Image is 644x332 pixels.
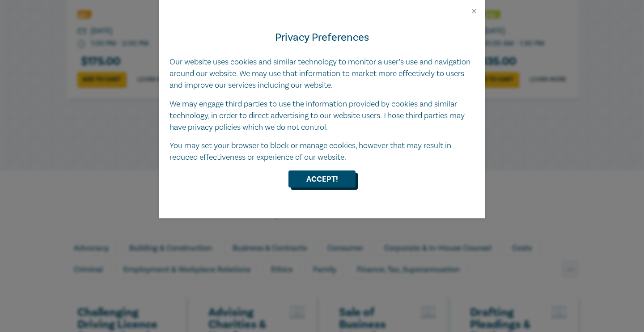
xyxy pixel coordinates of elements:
p: Our website uses cookies and similar technology to monitor a user’s use and navigation around our... [169,56,475,91]
h4: Privacy Preferences [169,30,475,46]
p: You may set your browser to block or manage cookies, however that may result in reduced effective... [169,140,475,163]
button: Close [470,7,478,15]
button: Accept! [288,170,356,187]
p: We may engage third parties to use the information provided by cookies and similar technology, in... [169,98,475,133]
